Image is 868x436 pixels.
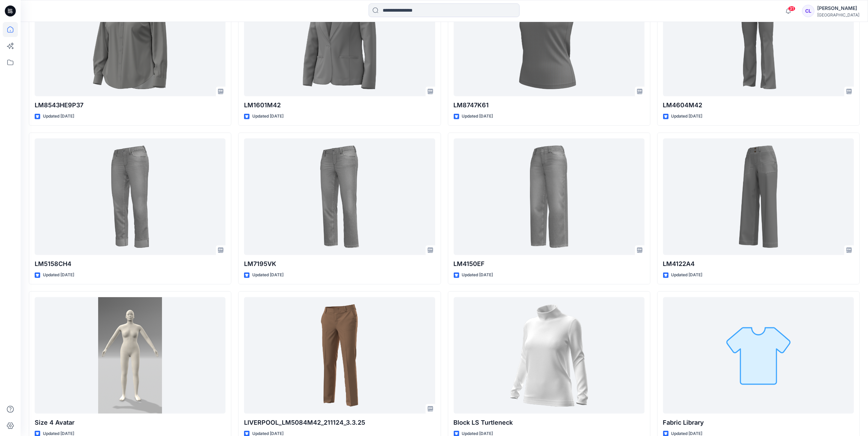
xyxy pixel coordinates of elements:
a: LM5158CH4 [35,138,225,255]
p: Updated [DATE] [43,113,74,120]
p: Updated [DATE] [43,271,74,279]
p: Updated [DATE] [671,271,703,279]
p: LIVERPOOL_LM5084M42_211124_3.3.25 [244,418,435,427]
a: LM4122A4 [663,138,854,255]
p: LM4122A4 [663,259,854,269]
p: Fabric Library [663,418,854,427]
p: Size 4 Avatar [35,418,225,427]
div: [GEOGRAPHIC_DATA] [817,12,859,17]
p: LM7195VK [244,259,435,269]
p: Updated [DATE] [462,271,493,279]
p: Updated [DATE] [671,113,703,120]
p: Block LS Turtleneck [454,418,645,427]
a: Fabric Library [663,297,854,414]
a: LM7195VK [244,138,435,255]
p: LM8747K61 [454,100,645,110]
a: LIVERPOOL_LM5084M42_211124_3.3.25 [244,297,435,414]
p: Updated [DATE] [462,113,493,120]
p: LM1601M42 [244,100,435,110]
p: LM4604M42 [663,100,854,110]
span: 31 [788,6,796,11]
a: LM4150EF [454,138,645,255]
p: LM5158CH4 [35,259,225,269]
div: [PERSON_NAME] [817,4,859,12]
a: Size 4 Avatar [35,297,225,414]
div: CL [802,5,814,17]
p: LM8543HE9P37 [35,100,225,110]
a: Block LS Turtleneck [454,297,645,414]
p: LM4150EF [454,259,645,269]
p: Updated [DATE] [252,113,283,120]
p: Updated [DATE] [252,271,283,279]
